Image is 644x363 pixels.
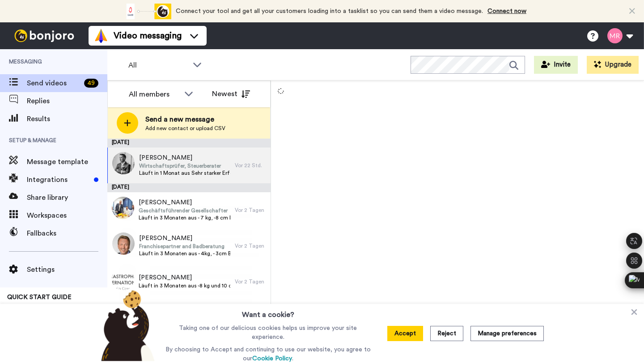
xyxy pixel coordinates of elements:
[11,30,78,42] img: bj-logo-header-white.svg
[235,278,266,285] div: Vor 2 Tagen
[107,183,271,192] div: [DATE]
[27,210,107,221] span: Workspaces
[114,30,182,42] span: Video messaging
[128,60,188,71] span: All
[430,326,463,341] button: Reject
[93,290,159,361] img: bear-with-cookie.png
[235,162,266,169] div: Vor 22 Std.
[27,174,90,185] span: Integrations
[129,89,180,100] div: All members
[145,125,225,132] span: Add new contact or upload CSV
[107,139,271,148] div: [DATE]
[235,242,266,249] div: Vor 2 Tagen
[84,79,98,88] div: 49
[145,114,225,125] span: Send a new message
[163,324,373,342] p: Taking one of our delicious cookies helps us improve your site experience.
[139,282,230,289] span: Läuft in 3 Monaten aus -8 kg und 10 cm Bauchumfang abgenommen hält es jetzt schon seit vielen Mon...
[27,156,107,167] span: Message template
[139,243,230,250] span: Franchisepartner and Badberatung
[242,304,294,320] h3: Want a cookie?
[176,8,483,14] span: Connect your tool and get all your customers loading into a tasklist so you can send them a video...
[139,198,230,207] span: [PERSON_NAME]
[122,4,171,19] div: animation
[139,234,230,243] span: [PERSON_NAME]
[27,228,107,239] span: Fallbacks
[139,162,230,169] span: Wirtschaftsprüfer, Steuerberater
[252,355,292,362] a: Cookie Policy
[7,294,72,300] span: QUICK START GUIDE
[27,192,107,203] span: Share library
[487,8,526,14] a: Connect now
[27,114,107,124] span: Results
[112,268,134,291] img: 47a1ca44-4d1a-4340-a6a7-1f0765ddf38b.png
[163,345,373,363] p: By choosing to Accept and continuing to use our website, you agree to our .
[139,169,230,177] span: Läuft in 1 Monat aus Sehr starker Erfolg: -10 kg, -16 cm Bauchumfang auch auf den neuen TB gut si...
[235,207,266,214] div: Vor 2 Tagen
[112,232,135,255] img: 06574269-b577-47b8-b2b7-ded56add35f4.jpg
[139,214,230,221] span: Läuft in 3 Monaten aus - 7 kg, -8 cm Bauchumfang abgenommen vor kurzem im Urlaub und gut gehalten...
[139,207,230,214] span: Geschäftsführender Gesellschafter
[27,96,107,106] span: Replies
[27,78,80,89] span: Send videos
[94,29,108,43] img: vm-color.svg
[112,197,134,219] img: e2f5dcd5-80a7-4124-baaa-b197ffe15889.jpg
[112,152,135,174] img: e5ccc028-4fbc-440f-b256-f785fdfc1886.jpg
[27,264,107,275] span: Settings
[587,56,639,74] button: Upgrade
[387,326,423,341] button: Accept
[139,153,230,162] span: [PERSON_NAME]
[534,56,578,74] button: Invite
[139,273,230,282] span: [PERSON_NAME]
[139,250,230,257] span: Läuft in 3 Monaten aus - 4kg, - 3cm Bauchumfang abgenommen seit Ende Juli unbekannt, ist 3 Wochen...
[205,85,257,103] button: Newest
[470,326,544,341] button: Manage preferences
